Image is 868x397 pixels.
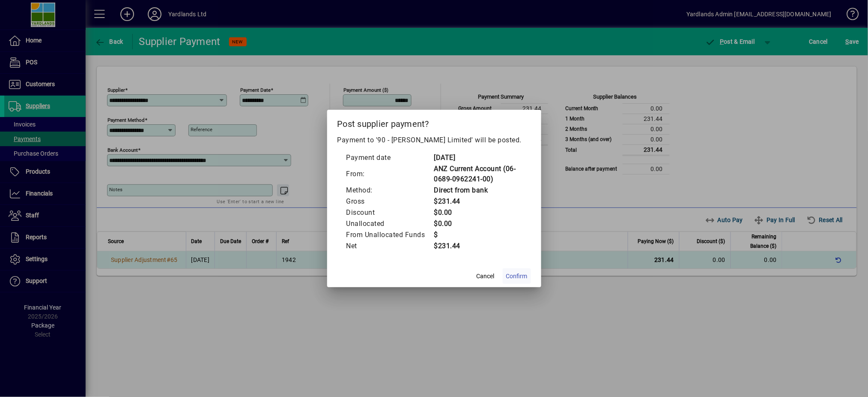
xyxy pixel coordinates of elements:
td: From: [346,163,434,185]
td: Unallocated [346,218,434,229]
button: Cancel [472,268,499,284]
td: $231.44 [434,241,522,252]
td: $231.44 [434,196,522,207]
td: From Unallocated Funds [346,229,434,241]
td: $0.00 [434,207,522,218]
button: Confirm [503,268,531,284]
td: $0.00 [434,218,522,229]
td: Direct from bank [434,185,522,196]
td: Method: [346,185,434,196]
h2: Post supplier payment? [327,110,541,135]
p: Payment to '90 - [PERSON_NAME] Limited' will be posted. [337,135,531,145]
span: Confirm [506,272,528,281]
td: [DATE] [434,152,522,163]
td: Net [346,241,434,252]
td: Payment date [346,152,434,163]
td: Discount [346,207,434,218]
td: $ [434,229,522,241]
td: ANZ Current Account (06-0689-0962241-00) [434,163,522,185]
td: Gross [346,196,434,207]
span: Cancel [477,272,495,281]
